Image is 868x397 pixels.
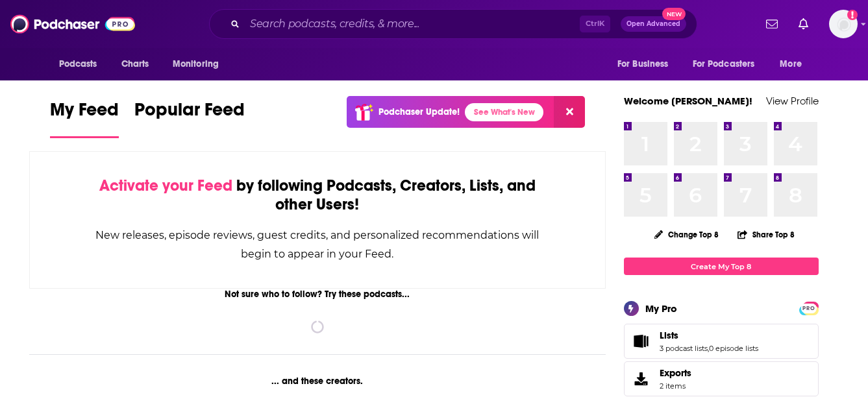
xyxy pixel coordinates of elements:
[660,367,691,379] span: Exports
[766,95,819,107] a: View Profile
[59,55,97,73] span: Podcasts
[660,330,678,341] span: Lists
[113,52,157,77] a: Charts
[645,302,677,315] div: My Pro
[99,176,232,195] span: Activate your Feed
[626,21,680,27] span: Open Advanced
[624,361,819,396] a: Exports
[621,16,686,32] button: Open AdvancedNew
[662,8,686,20] span: New
[134,99,245,138] a: Popular Feed
[628,332,654,350] a: Lists
[173,55,219,73] span: Monitoring
[624,95,752,107] a: Welcome [PERSON_NAME]!
[209,9,697,39] div: Search podcasts, credits, & more...
[50,99,119,128] span: My Feed
[608,52,685,77] button: open menu
[95,226,541,263] div: New releases, episode reviews, guest credits, and personalized recommendations will begin to appe...
[829,10,858,38] img: User Profile
[771,52,818,77] button: open menu
[95,176,541,214] div: by following Podcasts, Creators, Lists, and other Users!
[829,10,858,38] span: Logged in as LTsub
[709,344,758,353] a: 0 episode lists
[50,99,119,138] a: My Feed
[245,14,580,34] input: Search podcasts, credits, & more...
[801,304,817,313] span: PRO
[693,55,755,73] span: For Podcasters
[164,52,236,77] button: open menu
[708,344,709,353] span: ,
[761,13,783,35] a: Show notifications dropdown
[50,52,114,77] button: open menu
[647,226,727,243] button: Change Top 8
[684,52,774,77] button: open menu
[847,10,858,20] svg: Add a profile image
[793,13,813,35] a: Show notifications dropdown
[10,12,135,36] img: Podchaser - Follow, Share and Rate Podcasts
[617,55,669,73] span: For Business
[737,222,795,247] button: Share Top 8
[660,344,708,353] a: 3 podcast lists
[660,381,691,391] span: 2 items
[378,106,460,117] p: Podchaser Update!
[829,10,858,38] button: Show profile menu
[780,55,802,73] span: More
[465,103,543,121] a: See What's New
[121,55,149,73] span: Charts
[29,376,606,387] div: ... and these creators.
[580,16,610,32] span: Ctrl K
[624,324,819,359] span: Lists
[660,330,758,341] a: Lists
[29,289,606,300] div: Not sure who to follow? Try these podcasts...
[801,303,817,313] a: PRO
[134,99,245,128] span: Popular Feed
[624,258,819,275] a: Create My Top 8
[628,370,654,388] span: Exports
